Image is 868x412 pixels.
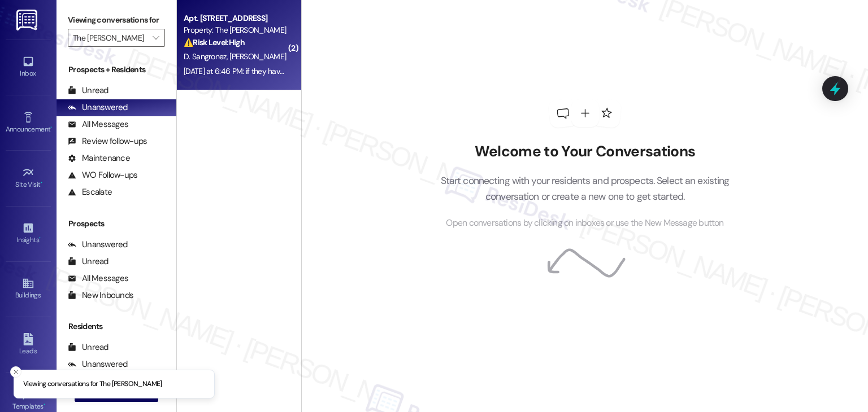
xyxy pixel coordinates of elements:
button: Close toast [10,366,21,378]
span: Open conversations by clicking on inboxes or use the New Message button [446,216,723,230]
div: Property: The [PERSON_NAME] [184,24,288,36]
a: Leads [6,330,51,360]
i:  [153,33,159,42]
span: • [41,179,42,187]
div: Prospects + Residents [57,64,176,76]
a: Inbox [6,52,51,82]
span: • [50,124,52,132]
div: Escalate [68,186,112,198]
div: Prospects [57,218,176,230]
input: All communities [73,29,147,47]
span: [PERSON_NAME] [229,51,286,62]
strong: ⚠️ Risk Level: High [184,37,245,47]
div: All Messages [68,119,128,130]
div: Maintenance [68,152,130,164]
div: WO Follow-ups [68,169,137,181]
h2: Welcome to Your Conversations [423,143,747,161]
div: Unanswered [68,358,128,370]
div: All Messages [68,273,128,284]
div: [DATE] at 6:46 PM: if they have permission to enter the house [184,66,383,76]
span: • [44,401,45,409]
p: Start connecting with your residents and prospects. Select an existing conversation or create a n... [423,173,747,205]
div: Unread [68,256,108,268]
span: • [39,234,41,242]
div: Unanswered [68,102,128,113]
div: Unread [68,85,108,97]
p: Viewing conversations for The [PERSON_NAME] [23,379,162,389]
div: Residents [57,321,176,332]
a: Buildings [6,274,51,304]
img: ResiDesk Logo [16,10,40,30]
span: D. Sangronez [184,51,229,62]
div: New Inbounds [68,290,133,301]
a: Insights • [6,218,51,249]
label: Viewing conversations for [68,11,165,29]
div: Unread [68,341,108,353]
div: Review follow-ups [68,135,147,147]
a: Site Visit • [6,163,51,194]
div: Unanswered [68,239,128,251]
div: Apt. [STREET_ADDRESS] [184,12,288,24]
